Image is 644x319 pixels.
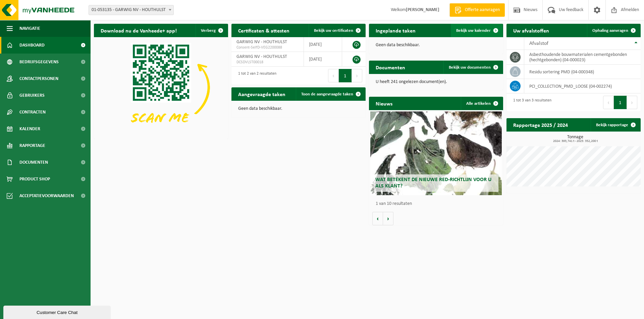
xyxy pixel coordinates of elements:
span: Offerte aanvragen [463,7,501,13]
td: PCI_COLLECTION_PMD_LOOSE (04-002274) [524,79,641,93]
button: Vorige [372,212,383,225]
td: asbesthoudende bouwmaterialen cementgebonden (hechtgebonden) (04-000023) [524,50,641,65]
a: Ophaling aanvragen [587,24,640,37]
span: Navigatie [19,20,40,37]
span: 01-053135 - GARWIG NV - HOUTHULST [89,5,173,15]
div: 1 tot 3 van 3 resultaten [510,95,551,110]
td: residu sortering PMD (04-000348) [524,65,641,79]
span: Bedrijfsgegevens [19,54,59,70]
span: Rapportage [19,137,45,154]
span: Toon de aangevraagde taken [301,92,353,96]
img: Download de VHEPlus App [94,37,228,138]
span: Gebruikers [19,87,45,104]
button: Previous [603,96,614,109]
h2: Aangevraagde taken [231,87,292,100]
span: Afvalstof [529,41,548,46]
h2: Rapportage 2025 / 2024 [506,118,575,131]
span: 01-053135 - GARWIG NV - HOUTHULST [89,5,174,15]
span: Verberg [201,28,216,33]
button: Next [627,96,637,109]
span: Kalender [19,121,40,137]
h2: Documenten [369,61,412,74]
button: Volgende [383,212,393,225]
a: Toon de aangevraagde taken [296,87,365,101]
td: [DATE] [304,52,342,67]
span: Bekijk uw certificaten [314,28,353,33]
h2: Download nu de Vanheede+ app! [94,24,183,37]
a: Wat betekent de nieuwe RED-richtlijn voor u als klant? [370,111,502,195]
a: Bekijk rapportage [591,118,640,132]
strong: [PERSON_NAME] [406,7,439,12]
td: [DATE] [304,37,342,52]
span: Bekijk uw documenten [449,65,491,70]
span: Contactpersonen [19,70,58,87]
span: Acceptatievoorwaarden [19,187,74,204]
span: GARWIG NV - HOUTHULST [236,39,287,45]
span: GARWIG NV - HOUTHULST [236,54,287,59]
p: Geen data beschikbaar. [376,43,496,48]
iframe: chat widget [3,304,112,319]
button: Verberg [196,24,227,37]
a: Bekijk uw certificaten [309,24,365,37]
h2: Nieuws [369,97,399,110]
span: Consent-SelfD-VEG2200088 [236,45,299,50]
div: 1 tot 2 van 2 resultaten [235,68,276,83]
span: Bekijk uw kalender [456,28,491,33]
a: Bekijk uw kalender [451,24,502,37]
span: DCSDVLST00018 [236,60,299,65]
span: Contracten [19,104,46,121]
h2: Certificaten & attesten [231,24,296,37]
h2: Ingeplande taken [369,24,422,37]
span: 2024: 393,741 t - 2025: 352,200 t [510,140,641,143]
button: 1 [339,69,352,82]
p: 1 van 10 resultaten [376,202,500,206]
span: Ophaling aanvragen [592,28,628,33]
span: Wat betekent de nieuwe RED-richtlijn voor u als klant? [375,177,491,189]
p: Geen data beschikbaar. [238,106,359,111]
span: Dashboard [19,37,45,54]
h2: Uw afvalstoffen [506,24,556,37]
button: Previous [328,69,339,82]
a: Offerte aanvragen [449,3,505,17]
p: U heeft 241 ongelezen document(en). [376,80,496,84]
h3: Tonnage [510,135,641,143]
a: Alle artikelen [461,97,502,110]
span: Product Shop [19,171,50,187]
span: Documenten [19,154,48,171]
a: Bekijk uw documenten [443,61,502,74]
button: Next [352,69,362,82]
button: 1 [614,96,627,109]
